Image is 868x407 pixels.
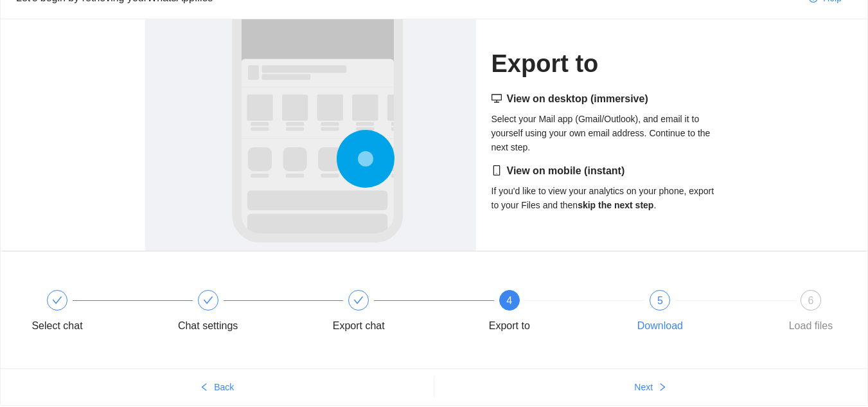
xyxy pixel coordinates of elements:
[492,91,723,107] h5: View on desktop (immersive)
[353,295,364,305] span: check
[178,316,238,336] div: Chat settings
[20,290,171,336] div: Select chat
[472,290,623,336] div: 4Export to
[52,295,62,305] span: check
[658,383,667,393] span: right
[657,295,663,306] span: 5
[214,380,234,394] span: Back
[489,316,530,336] div: Export to
[203,295,213,305] span: check
[634,380,653,394] span: Next
[492,163,723,179] h5: View on mobile (instant)
[578,200,653,210] strong: skip the next step
[492,49,723,79] h1: Export to
[321,290,472,336] div: Export chat
[1,377,434,397] button: leftBack
[506,295,512,306] span: 4
[637,316,683,336] div: Download
[492,93,502,104] span: desktop
[623,290,774,336] div: 5Download
[171,290,322,336] div: Chat settings
[333,316,385,336] div: Export chat
[434,377,868,397] button: Nextright
[31,316,82,336] div: Select chat
[200,383,209,393] span: left
[492,91,723,154] div: Select your Mail app (Gmail/Outlook), and email it to yourself using your own email address. Cont...
[492,165,502,176] span: mobile
[492,163,723,212] div: If you'd like to view your analytics on your phone, export to your Files and then .
[774,290,848,336] div: 6Load files
[808,295,814,306] span: 6
[789,316,833,336] div: Load files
